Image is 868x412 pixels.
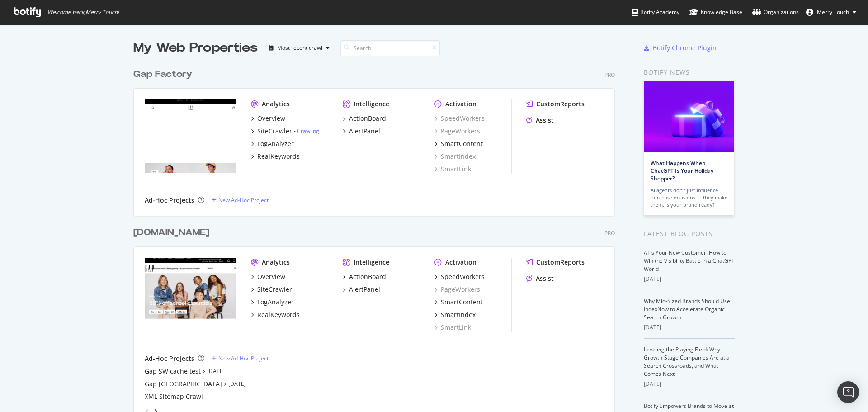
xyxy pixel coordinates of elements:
a: RealKeywords [251,152,300,161]
div: Assist [536,274,554,283]
div: Activation [445,258,476,267]
div: Open Intercom Messenger [837,381,859,403]
a: Crawling [297,127,319,135]
a: SmartContent [434,139,483,148]
div: Latest Blog Posts [644,229,735,239]
a: SmartIndex [434,310,476,319]
a: PageWorkers [434,285,480,294]
a: [DOMAIN_NAME] [133,226,213,239]
div: SmartContent [441,298,483,307]
a: RealKeywords [251,310,300,319]
a: SpeedWorkers [434,114,485,123]
span: Merry Touch [817,8,849,16]
div: AlertPanel [349,127,380,136]
a: SiteCrawler- Crawling [251,127,319,136]
a: SmartLink [434,323,471,332]
div: Ad-Hoc Projects [145,196,194,205]
a: LogAnalyzer [251,298,294,307]
button: Most recent crawl [265,41,333,55]
a: SmartIndex [434,152,476,161]
a: AlertPanel [343,285,380,294]
div: [DATE] [644,380,735,388]
a: Why Mid-Sized Brands Should Use IndexNow to Accelerate Organic Search Growth [644,297,730,321]
img: What Happens When ChatGPT Is Your Holiday Shopper? [644,81,734,152]
div: New Ad-Hoc Project [218,196,269,204]
div: [DATE] [644,323,735,331]
a: New Ad-Hoc Project [212,196,269,204]
a: Gap SW cache test [145,367,201,376]
a: PageWorkers [434,127,480,136]
div: Ad-Hoc Projects [145,354,194,363]
div: Intelligence [354,258,389,267]
div: SmartIndex [441,310,476,319]
a: XML Sitemap Crawl [145,392,203,401]
a: ActionBoard [343,114,386,123]
div: Analytics [262,258,290,267]
div: Organizations [752,8,799,17]
div: Botify news [644,67,735,77]
div: New Ad-Hoc Project [218,355,269,362]
img: Gapfactory.com [145,99,236,173]
div: SiteCrawler [257,127,292,136]
a: SmartContent [434,298,483,307]
div: Activation [445,99,476,109]
a: CustomReports [526,258,585,267]
div: CustomReports [536,258,585,267]
div: RealKeywords [257,152,300,161]
div: My Web Properties [133,39,258,57]
div: [DOMAIN_NAME] [133,226,209,239]
div: ActionBoard [349,114,386,123]
a: New Ad-Hoc Project [212,355,269,362]
a: Overview [251,272,285,281]
a: SmartLink [434,165,471,174]
button: Merry Touch [799,5,863,19]
div: Overview [257,272,285,281]
a: ActionBoard [343,272,386,281]
div: AI agents don’t just influence purchase decisions — they make them. Is your brand ready? [651,187,727,208]
div: SiteCrawler [257,285,292,294]
a: [DATE] [207,367,225,375]
a: Gap Factory [133,68,196,81]
a: AI Is Your New Customer: How to Win the Visibility Battle in a ChatGPT World [644,249,735,273]
div: Botify Academy [632,8,679,17]
a: Leveling the Playing Field: Why Growth-Stage Companies Are at a Search Crossroads, and What Comes... [644,346,730,378]
div: RealKeywords [257,310,300,319]
a: LogAnalyzer [251,139,294,148]
div: Assist [536,116,554,125]
a: SiteCrawler [251,285,292,294]
div: Knowledge Base [689,8,742,17]
div: [DATE] [644,275,735,283]
div: SpeedWorkers [441,272,485,281]
div: Analytics [262,99,290,109]
a: Assist [526,274,554,283]
a: SpeedWorkers [434,272,485,281]
a: [DATE] [228,380,246,388]
div: Most recent crawl [277,45,322,51]
div: LogAnalyzer [257,298,294,307]
img: Gap.com [145,258,236,331]
a: Assist [526,116,554,125]
div: Pro [604,229,615,237]
div: Overview [257,114,285,123]
div: LogAnalyzer [257,139,294,148]
div: ActionBoard [349,272,386,281]
div: CustomReports [536,99,585,109]
div: SmartContent [441,139,483,148]
div: Pro [604,71,615,79]
a: Gap [GEOGRAPHIC_DATA] [145,379,222,388]
input: Search [340,40,440,56]
a: Botify Chrome Plugin [644,43,717,52]
div: Intelligence [354,99,389,109]
a: What Happens When ChatGPT Is Your Holiday Shopper? [651,159,713,182]
a: CustomReports [526,99,585,109]
span: Welcome back, Merry Touch ! [47,9,119,16]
